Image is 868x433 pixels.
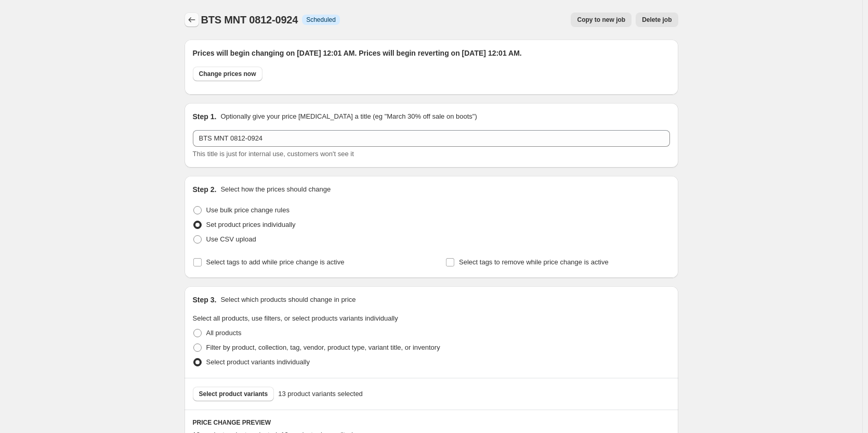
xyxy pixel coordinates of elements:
[201,14,298,26] span: BTS MNT 0812-0924
[220,295,356,305] p: Select which products should change in price
[577,16,625,24] span: Copy to new job
[193,184,217,195] h2: Step 2.
[193,295,217,305] h2: Step 3.
[306,16,336,24] span: Scheduled
[642,16,672,24] span: Delete job
[220,184,331,195] p: Select how the prices should change
[199,70,256,78] span: Change prices now
[193,111,217,122] h2: Step 1.
[185,12,199,27] button: Price change jobs
[206,329,242,337] span: All products
[193,387,274,401] button: Select product variants
[193,130,670,147] input: 30% off holiday sale
[206,221,296,228] span: Set product prices individually
[193,418,670,427] h6: PRICE CHANGE PREVIEW
[193,48,670,58] h2: Prices will begin changing on [DATE] 12:01 AM. Prices will begin reverting on [DATE] 12:01 AM.
[193,150,354,158] span: This title is just for internal use, customers won't see it
[206,206,290,214] span: Use bulk price change rules
[220,111,477,122] p: Optionally give your price [MEDICAL_DATA] a title (eg "March 30% off sale on boots")
[636,12,678,27] button: Delete job
[199,390,268,398] span: Select product variants
[571,12,632,27] button: Copy to new job
[459,258,609,266] span: Select tags to remove while price change is active
[206,258,345,266] span: Select tags to add while price change is active
[206,358,310,366] span: Select product variants individually
[278,389,363,399] span: 13 product variants selected
[193,314,398,322] span: Select all products, use filters, or select products variants individually
[193,67,262,81] button: Change prices now
[206,235,256,243] span: Use CSV upload
[206,343,440,351] span: Filter by product, collection, tag, vendor, product type, variant title, or inventory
